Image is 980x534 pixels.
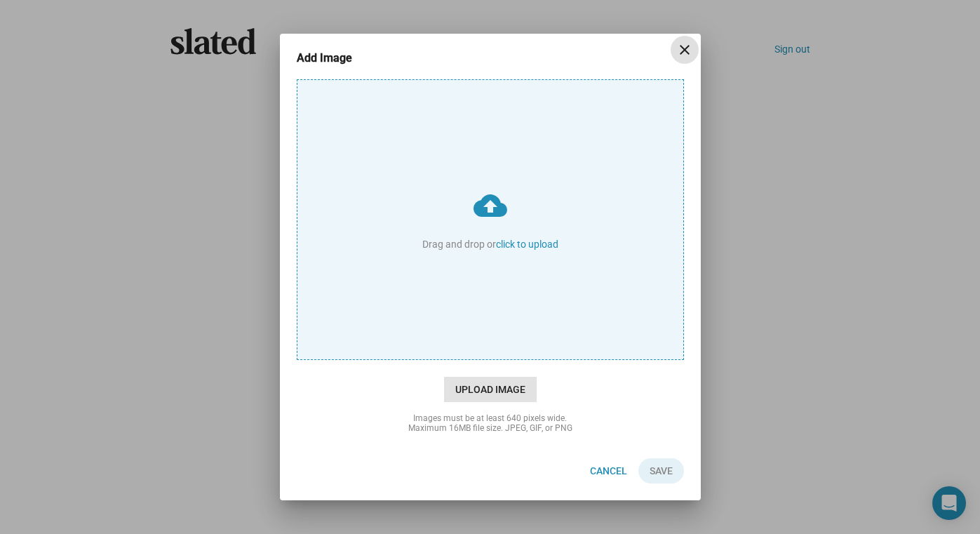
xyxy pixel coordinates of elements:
button: Cancel [579,458,638,483]
button: Save [638,458,684,483]
span: Save [650,458,673,483]
div: Images must be at least 640 pixels wide. Maximum 16MB file size. JPEG, GIF, or PNG [350,413,631,433]
h3: Add Image [297,51,372,65]
span: Upload Image [444,377,537,402]
mat-icon: close [676,41,693,58]
span: Cancel [590,458,627,483]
